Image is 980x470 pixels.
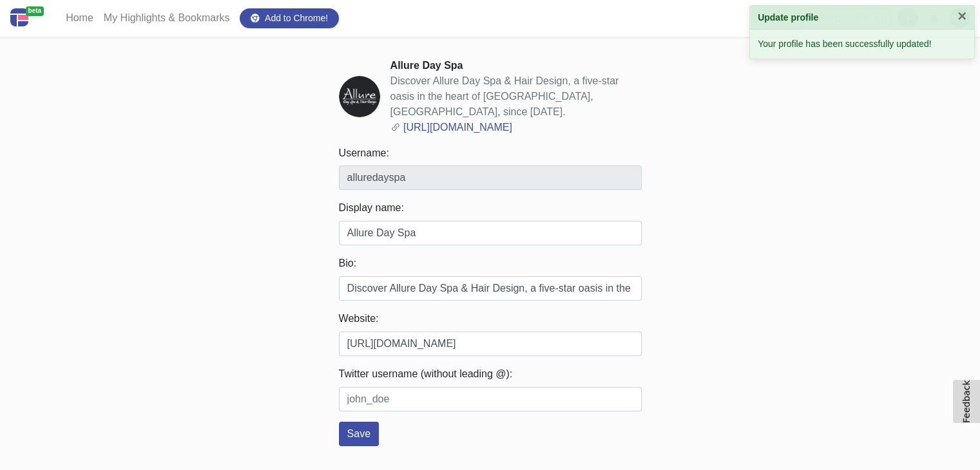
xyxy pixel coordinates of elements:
[961,380,972,423] span: Feedback
[339,256,642,271] label: Bio:
[10,8,28,26] img: Centroly
[339,146,642,165] legend: Username:
[339,311,642,326] label: Website:
[339,387,642,411] input: john_doe
[339,200,642,216] label: Display name:
[26,6,44,16] span: beta
[99,5,235,31] a: My Highlights & Bookmarks
[403,122,512,133] a: [URL][DOMAIN_NAME]
[240,8,339,28] a: Add to Chrome!
[758,11,818,24] strong: Update profile
[750,30,974,59] div: Your profile has been successfully updated!
[339,332,642,356] input: https://johndoe.com
[339,276,642,301] input: Something about you
[957,8,966,24] button: Close
[390,58,642,73] div: Allure Day Spa
[61,5,99,31] a: Home
[390,73,642,120] div: Discover Allure Day Spa & Hair Design, a five-star oasis in the heart of [GEOGRAPHIC_DATA], [GEOG...
[339,76,380,117] img: alluredayspa
[10,5,50,32] a: beta
[339,221,642,245] input: John Doe
[339,366,642,382] label: Twitter username (without leading @):
[339,422,379,446] button: Save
